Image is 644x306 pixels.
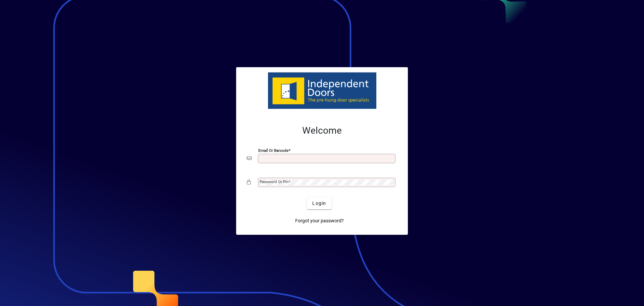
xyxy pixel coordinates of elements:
span: Login [312,200,326,207]
button: Login [307,197,331,209]
span: Forgot your password? [295,217,344,224]
mat-label: Password or Pin [260,179,288,184]
h2: Welcome [247,125,397,136]
a: Forgot your password? [292,215,346,227]
mat-label: Email or Barcode [258,148,288,153]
